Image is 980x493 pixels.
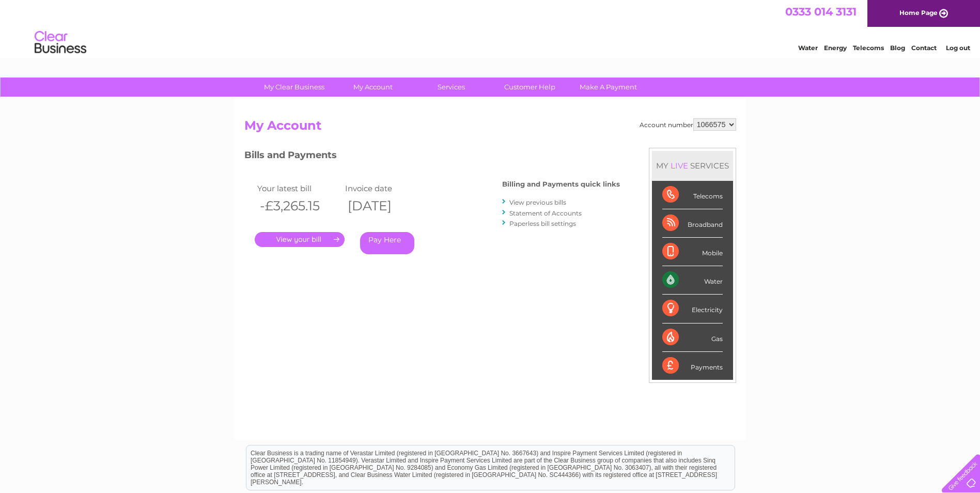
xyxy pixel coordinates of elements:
[487,78,572,97] a: Customer Help
[502,180,620,188] h4: Billing and Payments quick links
[662,323,723,352] div: Gas
[255,181,343,195] td: Your latest bill
[946,44,970,52] a: Log out
[255,232,345,247] a: .
[824,44,847,52] a: Energy
[360,232,414,254] a: Pay Here
[911,44,937,52] a: Contact
[246,6,735,50] div: Clear Business is a trading name of Verastar Limited (registered in [GEOGRAPHIC_DATA] No. 3667643...
[640,118,736,131] div: Account number
[255,195,343,217] th: -£3,265.15
[409,78,494,97] a: Services
[566,78,651,97] a: Make A Payment
[343,195,430,217] th: [DATE]
[662,352,723,380] div: Payments
[244,148,620,166] h3: Bills and Payments
[662,266,723,295] div: Water
[509,220,576,227] a: Paperless bill settings
[890,44,905,52] a: Blog
[798,44,818,52] a: Water
[662,295,723,323] div: Electricity
[343,181,430,195] td: Invoice date
[662,209,723,238] div: Broadband
[509,198,566,206] a: View previous bills
[853,44,884,52] a: Telecoms
[785,5,857,18] a: 0333 014 3131
[509,209,582,217] a: Statement of Accounts
[252,78,337,97] a: My Clear Business
[34,27,87,58] img: logo.png
[662,181,723,209] div: Telecoms
[668,161,690,171] div: LIVE
[662,238,723,266] div: Mobile
[652,151,733,180] div: MY SERVICES
[330,78,415,97] a: My Account
[244,118,736,138] h2: My Account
